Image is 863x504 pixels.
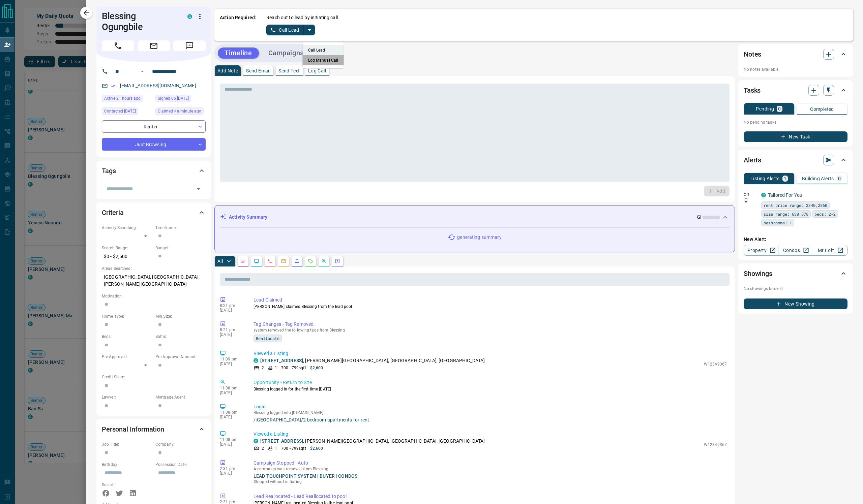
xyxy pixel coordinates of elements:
[744,245,778,256] a: Property
[220,361,243,366] p: [DATE]
[229,214,267,221] p: Activity Summary
[260,357,485,364] p: , [PERSON_NAME][GEOGRAPHIC_DATA], [GEOGRAPHIC_DATA], [GEOGRAPHIC_DATA]
[102,245,152,251] p: Search Range:
[220,327,243,332] p: 8:21 pm
[102,313,152,319] p: Home Type:
[254,460,727,467] p: Campaign Stopped - Auto
[155,95,206,104] div: Tue Oct 18 2022
[220,466,243,471] p: 2:31 pm
[220,390,243,395] p: [DATE]
[744,198,748,202] svg: Push Notification Only
[778,245,813,256] a: Condos
[102,482,152,488] p: Social:
[310,445,323,451] p: $2,600
[744,268,772,279] h2: Showings
[802,176,834,181] p: Building Alerts
[102,424,164,435] h2: Personal Information
[281,365,306,371] p: 700 - 799 sqft
[158,95,189,102] span: Signed up [DATE]
[838,176,841,181] p: 0
[155,245,206,251] p: Budget:
[335,258,340,264] svg: Agent Actions
[220,386,243,390] p: 11:08 pm
[260,438,303,444] a: [STREET_ADDRESS]
[220,211,729,223] div: Activity Summary
[254,410,727,415] p: Blessing logged into [DOMAIN_NAME]
[220,442,243,447] p: [DATE]
[275,365,277,371] p: 1
[254,328,727,333] p: system removed the following tags from Blessing
[102,138,206,151] div: Just Browsing
[155,394,206,400] p: Mortgage Agent:
[102,120,206,133] div: Renter
[138,67,146,75] button: Open
[281,445,306,451] p: 700 - 799 sqft
[744,66,847,72] p: No notes available
[155,462,206,468] p: Possession Date:
[254,358,258,363] div: condos.ca
[744,192,757,198] p: Off
[764,211,808,217] span: size range: 630,878
[744,298,847,309] button: New Showing
[254,467,727,471] p: A campaign was removed from Blessing
[262,365,264,371] p: 2
[217,68,238,73] p: Add Note
[308,258,313,264] svg: Requests
[744,117,847,127] p: No pending tasks
[761,193,766,197] div: condos.ca
[155,334,206,340] p: Baths:
[220,415,243,419] p: [DATE]
[102,163,206,179] div: Tags
[220,410,243,415] p: 11:08 pm
[744,46,847,62] div: Notes
[744,155,761,165] h2: Alerts
[260,438,485,445] p: , [PERSON_NAME][GEOGRAPHIC_DATA], [GEOGRAPHIC_DATA], [GEOGRAPHIC_DATA]
[218,48,259,59] button: Timeline
[262,445,264,451] p: 2
[778,106,781,111] p: 0
[102,334,152,340] p: Beds:
[254,386,727,392] p: Blessing logged in for the first time [DATE]
[138,40,170,51] span: Email
[281,258,286,264] svg: Emails
[784,176,786,181] p: 1
[744,82,847,98] div: Tasks
[102,204,206,221] div: Criteria
[155,354,206,360] p: Pre-Approval Amount:
[303,45,344,55] li: Call Lead
[102,40,134,51] span: Call
[254,304,727,310] p: [PERSON_NAME] claimed Blessing from the lead pool
[266,25,315,35] div: split button
[266,14,338,21] p: Reach out to lead by initiating call
[744,85,761,96] h2: Tasks
[220,332,243,337] p: [DATE]
[750,176,780,181] p: Listing Alerts
[102,207,124,218] h2: Criteria
[254,431,727,438] p: Viewed a Listing
[756,106,774,111] p: Pending
[254,439,258,443] div: condos.ca
[266,25,304,35] button: Call Lead
[102,251,152,262] p: $0 - $2,500
[254,379,727,386] p: Opportunity - Return to Site
[220,14,256,35] p: Action Required:
[217,259,223,263] p: All
[155,441,206,447] p: Company:
[155,313,206,319] p: Min Size:
[254,258,259,264] svg: Lead Browsing Activity
[321,258,327,264] svg: Opportunities
[764,219,792,226] span: bathrooms: 1
[704,442,727,448] p: W12349367
[262,48,310,59] button: Campaigns
[155,107,206,117] div: Mon Aug 18 2025
[187,14,192,19] div: condos.ca
[102,107,152,117] div: Fri Apr 21 2023
[173,40,206,51] span: Message
[810,107,834,112] p: Completed
[814,211,836,217] span: beds: 2-2
[155,225,206,231] p: Timeframe:
[744,286,847,292] p: No showings booked
[102,165,116,176] h2: Tags
[254,417,727,422] a: /[GEOGRAPHIC_DATA]/2-bedroom-apartments-for-rent
[102,225,152,231] p: Actively Searching:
